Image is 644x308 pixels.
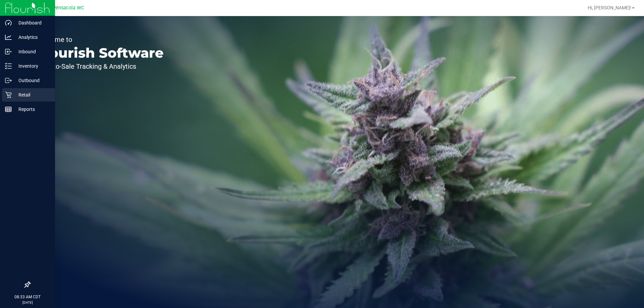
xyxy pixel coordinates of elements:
[12,76,52,84] p: Outbound
[12,62,52,70] p: Inventory
[3,294,52,300] p: 08:33 AM CDT
[12,105,52,113] p: Reports
[12,33,52,41] p: Analytics
[36,63,164,70] p: Seed-to-Sale Tracking & Analytics
[12,48,52,56] p: Inbound
[588,5,631,10] span: Hi, [PERSON_NAME]!
[5,91,12,98] inline-svg: Retail
[5,106,12,113] inline-svg: Reports
[5,34,12,41] inline-svg: Analytics
[36,46,164,60] p: Flourish Software
[5,19,12,26] inline-svg: Dashboard
[12,19,52,27] p: Dashboard
[36,36,164,43] p: Welcome to
[12,91,52,99] p: Retail
[5,77,12,84] inline-svg: Outbound
[3,300,52,305] p: [DATE]
[5,63,12,69] inline-svg: Inventory
[5,48,12,55] inline-svg: Inbound
[53,5,84,11] span: Pensacola WC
